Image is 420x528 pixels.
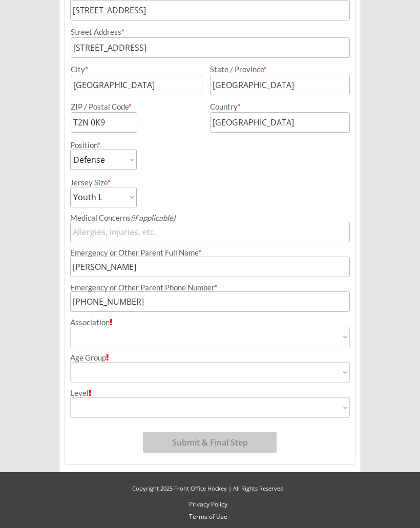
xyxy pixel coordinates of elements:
[70,141,123,149] div: Position
[70,319,350,326] div: Association
[70,284,350,291] div: Emergency or Other Parent Phone Number
[122,484,293,492] div: Copyright 2025 Front Office Hockey | All Rights Reserved
[131,213,175,222] em: (if applicable)
[70,249,350,257] div: Emergency or Other Parent Full Name
[70,179,123,186] div: Jersey Size
[71,103,201,111] div: ZIP / Postal Code
[143,432,277,453] button: Submit & Final Step
[70,354,350,362] div: Age Group
[70,214,350,222] div: Medical Concerns
[71,28,350,36] div: Street Address
[184,513,232,521] a: Terms of Use
[210,103,338,111] div: Country
[70,222,350,242] input: Allergies, injuries, etc.
[184,500,232,509] a: Privacy Policy
[71,66,201,73] div: City
[70,389,350,397] div: Level
[210,66,338,73] div: State / Province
